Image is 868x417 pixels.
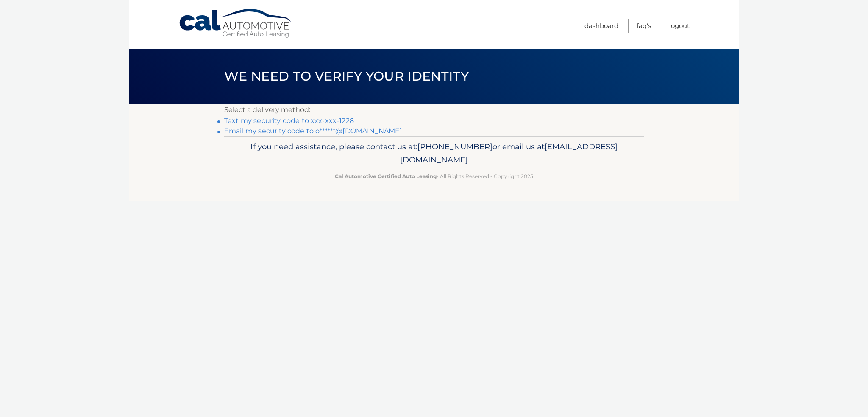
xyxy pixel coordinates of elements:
p: If you need assistance, please contact us at: or email us at [230,140,638,167]
a: Logout [669,19,690,33]
p: Select a delivery method: [224,104,644,116]
a: Email my security code to o******@[DOMAIN_NAME] [224,127,402,135]
span: We need to verify your identity [224,68,469,84]
strong: Cal Automotive Certified Auto Leasing [335,173,437,179]
a: Cal Automotive [178,8,293,39]
span: [PHONE_NUMBER] [417,142,492,151]
a: Text my security code to xxx-xxx-1228 [224,117,354,125]
p: - All Rights Reserved - Copyright 2025 [230,172,638,181]
a: Dashboard [584,19,618,33]
a: FAQ's [637,19,651,33]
